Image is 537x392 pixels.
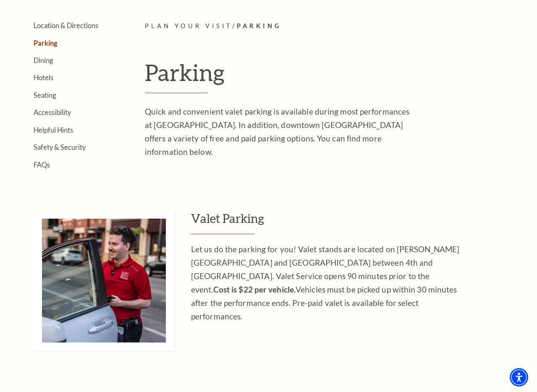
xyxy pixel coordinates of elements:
a: Accessibility [34,108,71,116]
img: Valet Parking [34,210,174,351]
p: Let us do the parking for you! Valet stands are located on [PERSON_NAME][GEOGRAPHIC_DATA] and [GE... [191,243,464,323]
span: Parking [237,22,282,29]
p: Quick and convenient valet parking is available during most performances at [GEOGRAPHIC_DATA]. In... [145,105,418,159]
h1: Parking [145,59,529,93]
a: Dining [34,56,53,64]
strong: Cost is $22 per vehicle. [213,285,296,294]
a: Safety & Security [34,143,86,151]
a: Helpful Hints [34,126,73,134]
a: FAQs [34,161,50,169]
a: Location & Directions [34,21,98,29]
span: Plan Your Visit [145,22,232,29]
div: Accessibility Menu [510,368,528,387]
p: / [145,21,529,31]
a: Seating [34,91,56,99]
a: Parking [34,39,58,47]
h3: Valet Parking [191,210,529,234]
a: Hotels [34,73,53,81]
